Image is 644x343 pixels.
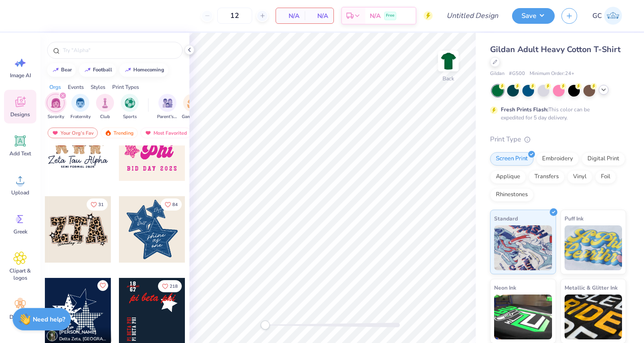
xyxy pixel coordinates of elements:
[490,44,621,55] span: Gildan Adult Heavy Cotton T-Shirt
[529,170,565,184] div: Transfers
[588,7,626,25] a: GC
[79,63,116,77] button: football
[567,170,592,184] div: Vinyl
[439,52,457,70] img: Back
[100,114,110,120] span: Club
[52,67,59,73] img: trend_line.gif
[105,130,112,136] img: trending.gif
[592,11,602,21] span: GC
[52,130,59,136] img: most_fav.gif
[123,114,137,120] span: Sports
[182,114,202,120] span: Game Day
[101,128,138,138] div: Trending
[310,11,328,21] span: N/A
[100,98,110,108] img: Club Image
[217,8,252,24] input: – –
[10,111,30,118] span: Designs
[442,75,454,83] div: Back
[490,134,626,145] div: Print Type
[11,189,29,196] span: Upload
[565,283,618,292] span: Metallic & Glitter Ink
[595,170,616,184] div: Foil
[439,7,505,25] input: Untitled Design
[157,94,178,120] button: filter button
[70,114,91,120] span: Fraternity
[75,98,85,108] img: Fraternity Image
[512,8,555,24] button: Save
[494,214,518,223] span: Standard
[97,280,108,291] button: Like
[124,67,131,73] img: trend_line.gif
[490,188,534,202] div: Rhinestones
[112,83,139,91] div: Print Types
[530,70,574,78] span: Minimum Order: 24 +
[9,150,31,157] span: Add Text
[182,94,202,120] button: filter button
[68,83,84,91] div: Events
[490,170,526,184] div: Applique
[145,130,152,136] img: most_fav.gif
[370,11,381,21] span: N/A
[59,336,108,343] span: Delta Zeta, [GEOGRAPHIC_DATA][US_STATE]
[172,202,178,207] span: 84
[140,128,191,138] div: Most Favorited
[48,114,64,120] span: Sorority
[182,94,202,120] div: filter for Game Day
[490,70,504,78] span: Gildan
[501,106,611,122] div: This color can be expedited for 5 day delivery.
[162,98,173,108] img: Parent's Weekend Image
[70,94,91,120] div: filter for Fraternity
[47,94,65,120] div: filter for Sorority
[157,114,178,120] span: Parent's Weekend
[565,214,583,223] span: Puff Ink
[96,94,114,120] div: filter for Club
[93,67,112,72] div: football
[170,284,178,289] span: 218
[84,67,91,73] img: trend_line.gif
[9,313,31,321] span: Decorate
[59,329,96,335] span: [PERSON_NAME]
[119,63,168,77] button: homecoming
[61,67,72,72] div: bear
[187,98,197,108] img: Game Day Image
[133,67,164,72] div: homecoming
[161,198,182,211] button: Like
[158,280,182,292] button: Like
[386,13,394,19] span: Free
[87,198,108,211] button: Like
[47,94,65,120] button: filter button
[494,225,552,270] img: Standard
[51,98,61,108] img: Sorority Image
[565,225,622,270] img: Puff Ink
[121,94,139,120] div: filter for Sports
[125,98,135,108] img: Sports Image
[281,11,299,21] span: N/A
[157,94,178,120] div: filter for Parent's Weekend
[261,321,270,330] div: Accessibility label
[121,94,139,120] button: filter button
[96,94,114,120] button: filter button
[62,46,177,55] input: Try "Alpha"
[565,295,622,339] img: Metallic & Glitter Ink
[49,83,61,91] div: Orgs
[91,83,105,91] div: Styles
[536,152,579,166] div: Embroidery
[98,202,104,207] span: 31
[10,72,31,79] span: Image AI
[494,283,516,292] span: Neon Ink
[5,267,35,281] span: Clipart & logos
[48,128,98,138] div: Your Org's Fav
[604,7,622,25] img: Gracyn Cantrell
[501,106,548,113] strong: Fresh Prints Flash:
[70,94,91,120] button: filter button
[582,152,625,166] div: Digital Print
[13,228,27,235] span: Greek
[509,70,525,78] span: # G500
[33,315,65,324] strong: Need help?
[47,63,76,77] button: bear
[490,152,534,166] div: Screen Print
[494,295,552,339] img: Neon Ink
